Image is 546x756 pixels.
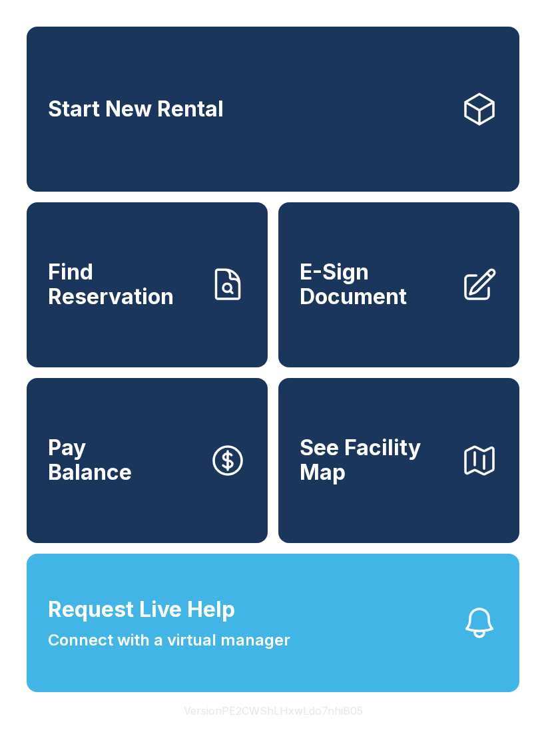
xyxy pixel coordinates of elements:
span: Request Live Help [48,594,235,626]
button: VersionPE2CWShLHxwLdo7nhiB05 [173,692,374,729]
a: PayBalance [27,378,268,543]
span: E-Sign Document [300,260,450,309]
a: Start New Rental [27,27,519,192]
span: Start New Rental [48,97,224,122]
a: E-Sign Document [278,202,519,367]
span: Connect with a virtual manager [48,628,290,652]
span: See Facility Map [300,436,450,484]
button: See Facility Map [278,378,519,543]
button: Request Live HelpConnect with a virtual manager [27,554,519,692]
a: Find Reservation [27,202,268,367]
span: Find Reservation [48,260,198,309]
span: Pay Balance [48,436,132,484]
